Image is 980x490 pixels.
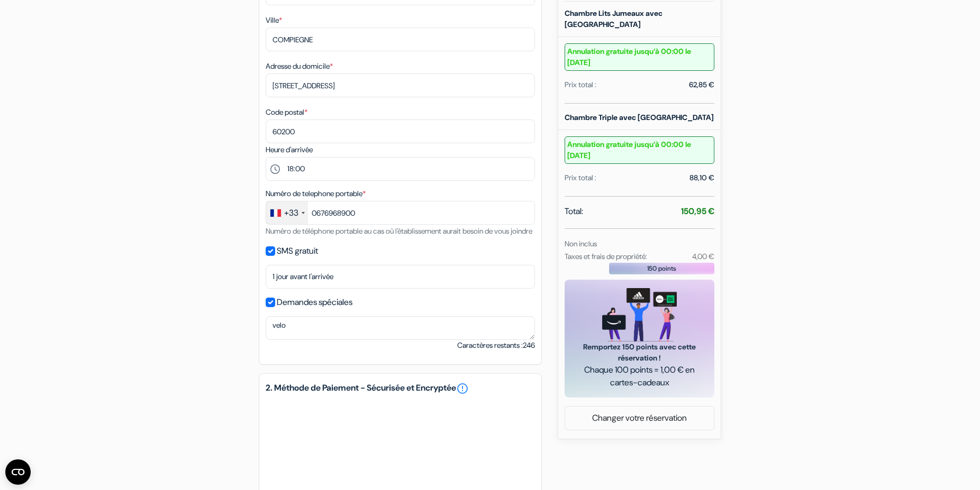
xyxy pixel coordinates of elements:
small: Annulation gratuite jusqu’à 00:00 le [DATE] [565,43,714,71]
span: 150 points [647,264,676,273]
div: 62,85 € [689,79,714,90]
label: Heure d'arrivée [266,144,313,155]
div: +33 [284,207,298,219]
label: SMS gratuit [277,244,318,258]
span: Total: [565,205,583,218]
div: 88,10 € [689,172,714,183]
span: 246 [523,340,535,350]
a: Changer votre réservation [565,408,714,428]
img: gift_card_hero_new.png [602,288,677,341]
div: Prix total : [565,79,596,90]
label: Ville [266,15,282,26]
small: Annulation gratuite jusqu’à 00:00 le [DATE] [565,136,714,164]
div: Prix total : [565,172,596,183]
label: Demandes spéciales [277,295,352,310]
small: Taxes et frais de propriété: [565,252,647,261]
label: Adresse du domicile [266,61,333,72]
small: Numéro de téléphone portable au cas où l'établissement aurait besoin de vous joindre [266,226,532,236]
input: 6 12 34 56 78 [266,201,535,225]
span: Chaque 100 points = 1,00 € en cartes-cadeaux [577,364,702,389]
a: error_outline [456,382,469,395]
label: Numéro de telephone portable [266,188,366,199]
small: Caractères restants : [457,340,535,351]
small: Non inclus [565,239,597,248]
button: Ouvrir le widget CMP [5,459,31,485]
b: Chambre Lits Jumeaux avec [GEOGRAPHIC_DATA] [565,8,663,29]
strong: 150,95 € [681,206,714,217]
small: 4,00 € [692,252,714,261]
span: Remportez 150 points avec cette réservation ! [577,341,702,364]
label: Code postal [266,107,307,118]
div: France: +33 [266,201,308,224]
h5: 2. Méthode de Paiement - Sécurisée et Encryptée [266,382,535,395]
b: Chambre Triple avec [GEOGRAPHIC_DATA] [565,113,714,122]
